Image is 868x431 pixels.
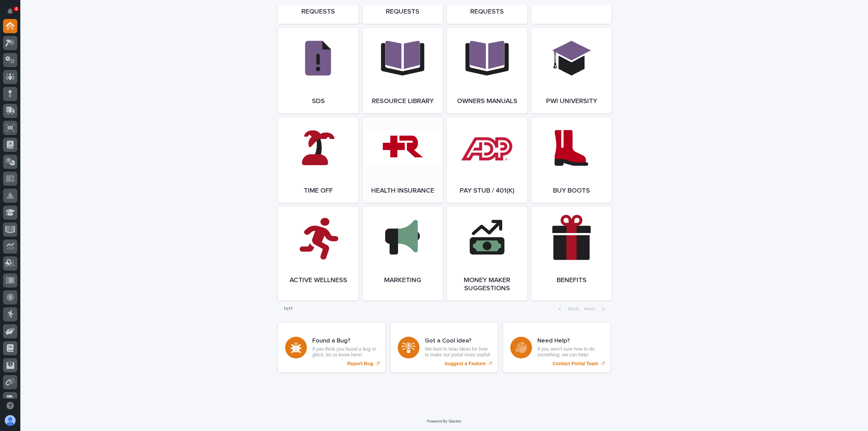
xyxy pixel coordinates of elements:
[362,117,443,203] a: Health Insurance
[347,361,373,367] p: Report Bug
[15,6,17,11] p: 4
[278,117,358,203] a: Time Off
[67,125,82,131] span: Pylon
[531,207,612,300] a: Benefits
[278,300,298,317] p: 1 of 1
[278,323,385,372] a: Report Bug
[581,306,610,312] button: Next
[278,207,358,300] a: Active Wellness
[531,117,612,203] a: Buy Boots
[115,77,123,85] button: Start new chat
[537,346,603,358] p: If you aren't sure how to do something, we can help!
[447,207,527,300] a: Money Maker Suggestions
[531,28,612,113] a: PWI University
[564,307,579,311] span: Back
[40,106,89,118] a: 🔗Onboarding Call
[552,361,598,367] p: Contact Portal Team
[278,28,358,113] a: SDS
[553,306,581,312] button: Back
[48,125,82,131] a: Powered byPylon
[391,323,498,372] a: Suggest a Feature
[425,346,491,358] p: We love to hear ideas for how to make our portal more useful!
[7,6,20,20] img: Stacker
[503,323,610,372] a: Contact Portal Team
[14,109,37,116] span: Help Docs
[7,38,123,48] p: How can we help?
[584,307,599,311] span: Next
[49,109,86,116] span: Onboarding Call
[4,106,40,118] a: 📖Help Docs
[7,110,12,115] div: 📖
[7,75,19,87] img: 1736555164131-43832dd5-751b-4058-ba23-39d91318e5a0
[3,4,17,18] button: Notifications
[312,337,378,345] h3: Found a Bug?
[7,27,123,38] p: Welcome 👋
[3,398,17,413] button: Open support chat
[312,346,378,358] p: If you think you found a bug or glitch, let us know here!
[23,75,111,82] div: Start new chat
[537,337,603,345] h3: Need Help?
[42,110,48,115] div: 🔗
[362,28,443,113] a: Resource Library
[362,207,443,300] a: Marketing
[425,337,491,345] h3: Got a Cool Idea?
[3,413,17,428] button: users-avatar
[427,419,461,423] a: Powered By Stacker
[8,8,17,19] div: Notifications4
[23,82,86,87] div: We're available if you need us!
[447,28,527,113] a: Owners Manuals
[447,117,527,203] a: Pay Stub / 401(k)
[445,361,486,367] p: Suggest a Feature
